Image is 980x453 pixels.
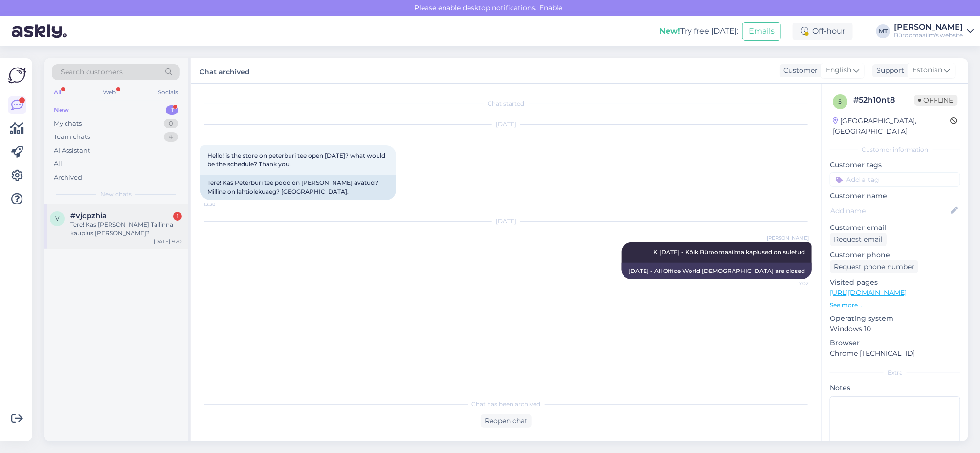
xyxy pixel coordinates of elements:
div: [DATE] - All Office World [DEMOGRAPHIC_DATA] are closed [622,263,812,279]
div: 0 [164,119,178,129]
div: 1 [173,212,182,221]
div: [PERSON_NAME] [894,23,963,31]
div: 4 [164,132,178,142]
p: Browser [830,338,960,348]
span: New chats [100,190,132,199]
div: Request email [830,233,887,246]
div: Reopen chat [481,414,532,428]
span: Chat has been archived [472,400,541,408]
p: Visited pages [830,277,960,288]
div: Büroomaailm's website [894,31,963,39]
span: 5 [839,98,842,105]
div: Chat started [200,99,812,108]
div: [DATE] [200,217,812,226]
div: Socials [156,86,180,99]
div: All [54,159,62,169]
a: [PERSON_NAME]Büroomaailm's website [894,23,974,39]
span: Hello! is the store on peterburi tee open [DATE]? what would be the schedule? Thank you. [207,152,387,168]
p: Notes [830,383,960,393]
div: [DATE] 9:20 [154,238,182,245]
span: K [DATE] - Kõik Büroomaailma kaplused on suletud [653,249,805,256]
div: My chats [54,119,82,129]
div: Off-hour [793,23,853,40]
span: English [826,65,851,76]
div: Request phone number [830,260,918,273]
div: All [52,86,63,99]
label: Chat archived [200,64,250,77]
div: # 52h10nt8 [853,94,914,106]
p: Customer name [830,191,960,201]
span: 7:02 [772,280,809,287]
div: Extra [830,368,960,377]
span: Offline [914,95,958,106]
img: Askly Logo [8,66,26,85]
div: Try free [DATE]: [659,25,738,37]
p: Customer phone [830,250,960,260]
div: Tere! Kas [PERSON_NAME] Tallinna kauplus [PERSON_NAME]? [70,220,182,238]
button: Emails [742,22,781,41]
div: Support [872,66,904,76]
span: Search customers [61,67,123,77]
div: Customer [780,66,818,76]
p: Chrome [TECHNICAL_ID] [830,348,960,359]
div: Tere! Kas Peterburi tee pood on [PERSON_NAME] avatud? Milline on lahtiolekuaeg? [GEOGRAPHIC_DATA]. [200,175,396,200]
div: [DATE] [200,120,812,129]
span: Enable [537,3,566,12]
div: AI Assistant [54,146,90,156]
p: Operating system [830,314,960,324]
span: 13:38 [203,201,240,208]
div: [GEOGRAPHIC_DATA], [GEOGRAPHIC_DATA] [833,116,951,136]
div: Team chats [54,132,90,142]
input: Add name [830,205,949,216]
span: [PERSON_NAME] [767,234,809,242]
div: Customer information [830,145,960,154]
div: MT [876,24,890,38]
div: 1 [166,105,178,115]
div: New [54,105,69,115]
div: Web [101,86,118,99]
div: Archived [54,173,82,182]
span: #vjcpzhia [70,211,107,220]
p: See more ... [830,301,960,310]
p: Customer tags [830,160,960,170]
p: Windows 10 [830,324,960,334]
a: [URL][DOMAIN_NAME] [830,288,907,297]
input: Add a tag [830,172,960,187]
b: New! [659,26,680,36]
span: Estonian [913,65,942,76]
span: v [55,215,59,222]
p: Customer email [830,223,960,233]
